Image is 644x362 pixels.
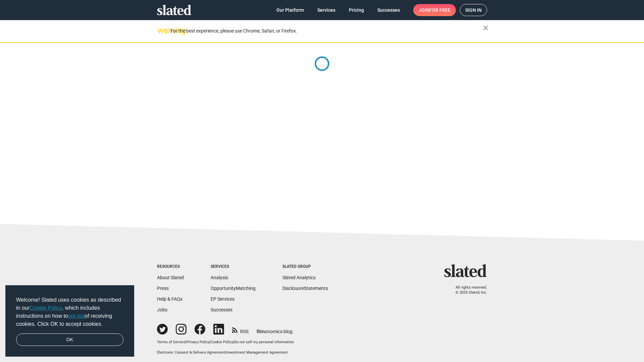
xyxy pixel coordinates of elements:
[211,264,256,269] div: Services
[232,324,249,335] a: RSS
[377,4,400,16] span: Successes
[282,275,316,280] a: Slated Analytics
[343,4,369,16] a: Pricing
[482,24,490,32] mat-icon: close
[419,4,450,16] span: Join
[282,264,328,269] div: Slated Group
[157,286,169,291] a: Press
[186,340,210,344] a: Privacy Policy
[157,296,182,302] a: Help & FAQs
[211,307,232,312] a: Successes
[225,350,226,355] span: |
[170,26,483,36] div: For the best experience, please use Chrome, Safari, or Firefox.
[16,334,123,346] a: dismiss cookie message
[185,340,186,344] span: |
[349,4,364,16] span: Pricing
[211,286,256,291] a: OpportunityMatching
[317,4,335,16] span: Services
[157,264,184,269] div: Resources
[429,4,450,16] span: for free
[68,313,85,319] a: opt-out
[312,4,341,16] a: Services
[448,285,487,295] p: All rights reserved. © 2025 Slated, Inc.
[271,4,309,16] a: Our Platform
[211,296,234,302] a: EP Services
[158,26,166,35] mat-icon: warning
[226,350,288,355] a: Investment Management Agreement
[282,286,328,291] a: DisclosureStatements
[157,340,185,344] a: Terms of Service
[460,4,487,16] a: Sign in
[157,307,167,312] a: Jobs
[211,340,233,344] a: Cookie Policy
[211,275,228,280] a: Analysis
[465,4,482,16] span: Sign in
[30,305,62,311] a: Cookie Policy
[276,4,304,16] span: Our Platform
[257,323,292,335] a: filmonomics blog
[372,4,405,16] a: Successes
[210,340,211,344] span: |
[157,275,184,280] a: About Slated
[16,296,123,328] span: Welcome! Slated uses cookies as described in our , which includes instructions on how to of recei...
[5,285,134,357] div: cookieconsent
[157,350,225,355] a: Electronic Consent & Delivery Agreement
[233,340,234,344] span: |
[234,340,294,345] button: Do not sell my personal information
[413,4,456,16] a: Joinfor free
[257,329,265,334] span: film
